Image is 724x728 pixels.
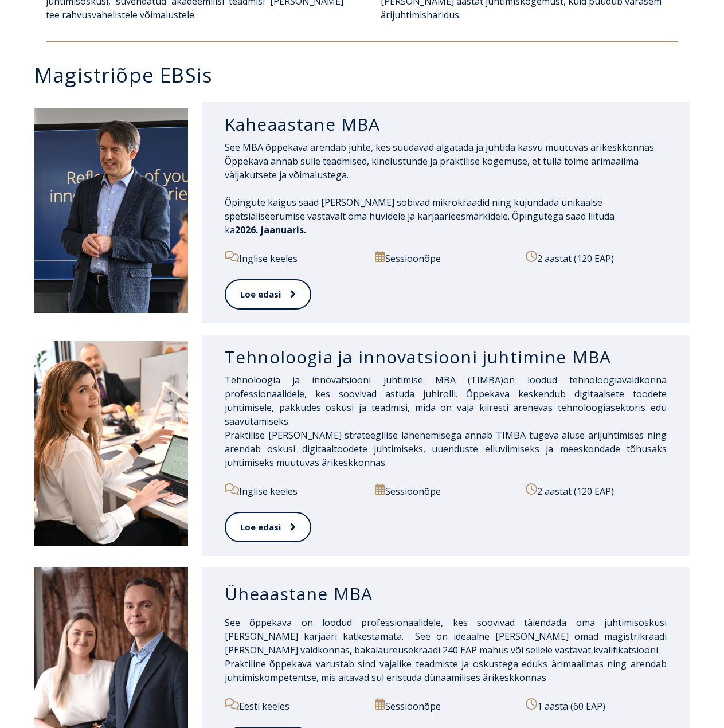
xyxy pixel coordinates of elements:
h3: Tehnoloogia ja innovatsiooni juhtimine MBA [225,346,667,368]
h3: Üheaastane MBA [225,583,667,605]
span: See õppekava on loodud professionaalidele, kes soovivad täiendada oma juhtimisoskusi [PERSON_NAME... [225,616,667,656]
p: Inglise keeles [225,251,366,265]
p: 2 aastat (120 EAP) [526,251,667,265]
span: Tehnoloogia ja innovatsiooni juhtimise MBA (TIMBA) [225,374,504,386]
p: Eesti keeles [225,698,366,713]
p: Õpingute käigus saad [PERSON_NAME] sobivad mikrokraadid ning kujundada unikaalse spetsialiseerumi... [225,195,667,237]
img: DSC_2098 [34,108,188,313]
span: Praktilise [PERSON_NAME] strateegilise lähenemisega annab TIMBA tugeva aluse ärijuhtimises ning a... [225,429,667,469]
img: DSC_2558 [34,341,188,546]
p: Sessioonõpe [375,483,516,498]
span: Praktiline õppekava varustab sind vajalike teadmiste ja oskustega eduks ärimaailmas ning arendab ... [225,657,667,684]
a: Loe edasi [225,512,311,542]
p: See MBA õppekava arendab juhte, kes suudavad algatada ja juhtida kasvu muutuvas ärikeskkonnas. Õp... [225,140,667,182]
p: 1 aasta (60 EAP) [526,698,667,713]
p: Sessioonõpe [375,251,516,265]
p: Inglise keeles [225,483,366,498]
p: Sessioonõpe [375,698,516,713]
h3: Magistriõpe EBSis [34,65,701,85]
span: 2026. jaanuaris. [235,224,306,236]
h3: Kaheaastane MBA [225,113,667,135]
span: on loodud tehnoloogiavaldkonna professionaalidele, kes soovivad astuda juhirolli. Õppekava kesken... [225,374,667,428]
p: 2 aastat (120 EAP) [526,483,667,498]
a: Loe edasi [225,279,311,310]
